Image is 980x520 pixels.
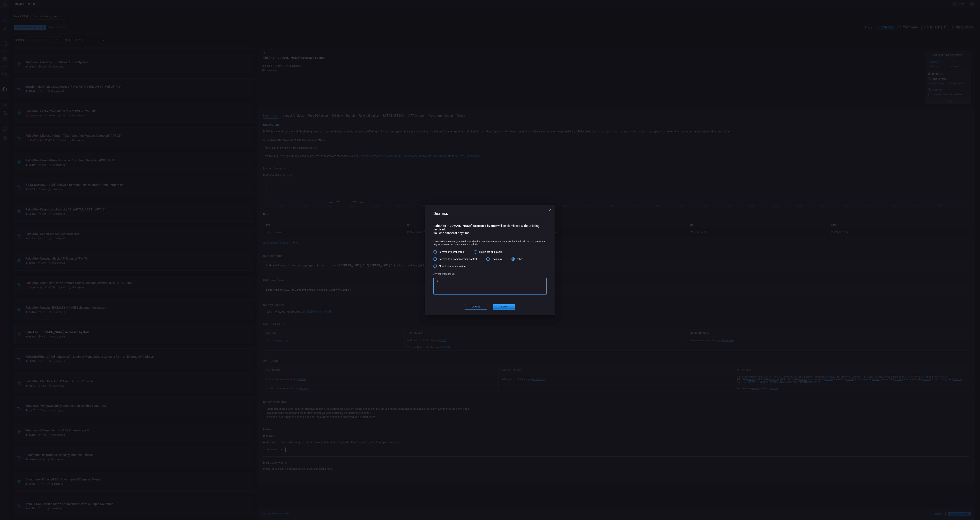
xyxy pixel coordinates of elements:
textarea: Didn't s [436,279,544,293]
span: Covered by a compensating control [439,257,477,261]
p: You can cancel at any time. [433,231,547,235]
span: Too noisy [492,257,502,261]
p: Any other feedback? [433,273,547,275]
p: will be dismissed without being resolved. [433,224,547,231]
span: Rule is not applicable [479,250,502,254]
button: Send [493,304,515,310]
button: Cancel [465,304,487,310]
p: We would appreciate your feedback why this card is not relevant. Your feedback will help us to im... [433,240,547,246]
span: Cloned to another system [439,265,466,268]
span: Covered by another rule [439,250,464,254]
span: Other [517,257,523,261]
h2: Dismiss [433,210,547,221]
b: Palo Alto - [DOMAIN_NAME] Accessed by Host [433,224,497,228]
